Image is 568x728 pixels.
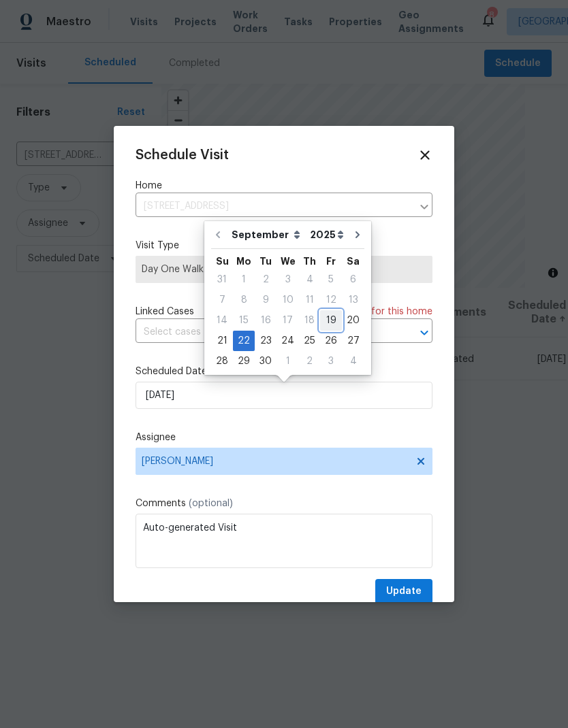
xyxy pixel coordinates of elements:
div: Sun Sep 07 2025 [211,290,233,310]
div: 13 [342,291,364,310]
input: M/D/YYYY [136,382,432,409]
div: Thu Sep 04 2025 [299,269,320,290]
div: 21 [211,331,233,350]
div: Fri Oct 03 2025 [320,351,342,371]
button: Open [415,323,434,342]
div: 1 [277,352,299,371]
div: 2 [299,352,320,371]
span: Linked Cases [136,305,194,318]
div: 30 [255,352,277,371]
div: Sat Oct 04 2025 [342,351,364,371]
div: Sat Sep 20 2025 [342,310,364,331]
div: Wed Sep 03 2025 [277,269,299,290]
abbr: Wednesday [281,257,296,266]
div: Tue Sep 16 2025 [255,310,277,331]
div: Thu Oct 02 2025 [299,351,320,371]
div: Sun Sep 28 2025 [211,351,233,371]
span: Day One Walk [142,263,426,276]
span: Schedule Visit [136,148,229,162]
span: [PERSON_NAME] [142,456,409,467]
div: 8 [233,291,255,310]
div: Wed Sep 17 2025 [277,310,299,331]
div: 3 [320,352,342,371]
span: Close [417,148,432,163]
span: Update [386,583,422,600]
abbr: Tuesday [259,257,272,266]
div: Wed Oct 01 2025 [277,351,299,371]
div: Mon Sep 01 2025 [233,269,255,290]
div: 24 [277,331,299,350]
div: 23 [255,331,277,350]
div: 27 [342,331,364,350]
input: Enter in an address [136,196,412,217]
div: 26 [320,331,342,350]
div: 3 [277,270,299,289]
select: Month [228,225,306,245]
div: Tue Sep 09 2025 [255,290,277,310]
div: Sun Sep 14 2025 [211,310,233,331]
div: Fri Sep 26 2025 [320,331,342,351]
div: 9 [255,291,277,310]
div: Sun Aug 31 2025 [211,269,233,290]
div: 14 [211,311,233,330]
div: Sat Sep 27 2025 [342,331,364,351]
div: 28 [211,352,233,371]
div: 20 [342,311,364,330]
div: 19 [320,311,342,330]
div: Fri Sep 19 2025 [320,310,342,331]
div: 10 [277,291,299,310]
abbr: Saturday [347,257,360,266]
button: Update [375,579,432,604]
div: 5 [320,270,342,289]
label: Home [136,179,432,193]
div: 25 [299,331,320,350]
div: 22 [233,331,255,350]
span: (optional) [189,499,233,508]
label: Comments [136,497,432,510]
div: Wed Sep 24 2025 [277,331,299,351]
div: 11 [299,291,320,310]
abbr: Thursday [303,257,316,266]
select: Year [306,225,347,245]
div: 12 [320,291,342,310]
button: Go to previous month [208,221,228,248]
div: Mon Sep 29 2025 [233,351,255,371]
div: 2 [255,270,277,289]
div: Thu Sep 18 2025 [299,310,320,331]
div: Sun Sep 21 2025 [211,331,233,351]
div: Sat Sep 13 2025 [342,290,364,310]
div: 4 [299,270,320,289]
label: Assignee [136,431,432,444]
div: 17 [277,311,299,330]
div: Mon Sep 15 2025 [233,310,255,331]
input: Select cases [136,322,394,343]
div: Tue Sep 02 2025 [255,269,277,290]
div: Fri Sep 12 2025 [320,290,342,310]
div: 15 [233,311,255,330]
div: 16 [255,311,277,330]
label: Visit Type [136,239,432,252]
div: Fri Sep 05 2025 [320,269,342,290]
div: Sat Sep 06 2025 [342,269,364,290]
button: Go to next month [347,221,368,248]
abbr: Friday [326,257,336,266]
div: Wed Sep 10 2025 [277,290,299,310]
div: Tue Sep 23 2025 [255,331,277,351]
div: Thu Sep 11 2025 [299,290,320,310]
div: 29 [233,352,255,371]
div: 1 [233,270,255,289]
div: Tue Sep 30 2025 [255,351,277,371]
div: 31 [211,270,233,289]
abbr: Monday [236,257,251,266]
div: 6 [342,270,364,289]
div: 18 [299,311,320,330]
div: 4 [342,352,364,371]
label: Scheduled Date [136,365,432,378]
textarea: Auto-generated Visit [136,514,432,568]
div: 7 [211,291,233,310]
div: Mon Sep 22 2025 [233,331,255,351]
abbr: Sunday [216,257,229,266]
div: Thu Sep 25 2025 [299,331,320,351]
div: Mon Sep 08 2025 [233,290,255,310]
